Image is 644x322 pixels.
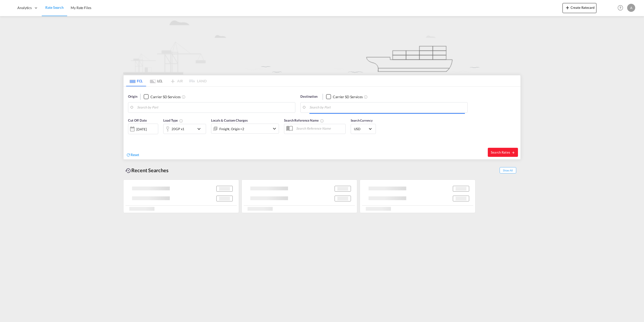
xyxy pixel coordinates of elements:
div: Freight Origin Destination Dock Stuffingicon-chevron-down [211,124,279,134]
span: Destination [300,94,317,99]
span: Cut Off Date [128,118,147,122]
div: Recent Searches [123,165,171,176]
md-icon: Unchecked: Search for CY (Container Yard) services for all selected carriers.Checked : Search for... [364,95,368,99]
span: Load Type [163,118,183,122]
div: 20GP x1 [172,125,184,132]
md-icon: icon-chevron-down [271,126,277,132]
span: Help [616,4,625,12]
md-checkbox: Checkbox No Ink [326,94,363,99]
img: new-FCL.png [123,16,521,75]
button: icon-plus 400-fgCreate Ratecard [562,3,596,13]
md-tab-item: FCL [126,75,146,86]
md-datepicker: Select [128,134,132,140]
div: A [627,4,635,12]
span: My Rate Files [71,6,91,10]
span: Locals & Custom Charges [211,118,248,122]
md-icon: Your search will be saved by the below given name [320,119,324,123]
span: Search Reference Name [284,118,324,122]
div: [DATE] [128,124,158,134]
span: Show All [500,167,516,173]
div: Carrier SD Services [333,94,363,99]
input: Search Reference Name [294,125,345,132]
md-icon: icon-plus 400-fg [565,5,571,11]
md-tab-item: LCL [146,75,166,86]
div: Help [616,4,627,13]
span: Search Currency [351,119,373,122]
span: Rate Search [45,5,64,10]
div: Carrier SD Services [150,94,180,99]
span: Origin [128,94,137,99]
md-icon: Select multiple loads to view rates [179,119,183,123]
input: Search by Port [137,104,293,111]
md-icon: icon-backup-restore [125,168,131,174]
md-icon: icon-arrow-right [511,151,515,154]
md-icon: icon-chevron-down [196,126,205,132]
div: 20GP x1icon-chevron-down [163,124,206,134]
span: Reset [131,153,139,157]
md-checkbox: Checkbox No Ink [144,94,180,99]
span: Analytics [17,5,32,10]
md-icon: icon-refresh [126,153,131,157]
input: Search by Port [309,104,465,111]
div: [DATE] [136,127,147,131]
span: Search Rates [491,150,515,154]
div: icon-refreshReset [126,152,139,158]
md-icon: Unchecked: Search for CY (Container Yard) services for all selected carriers.Checked : Search for... [182,95,186,99]
div: Freight Origin Destination Dock Stuffing [219,125,244,132]
span: USD [354,127,368,131]
div: Origin Checkbox No InkUnchecked: Search for CY (Container Yard) services for all selected carrier... [124,87,520,159]
button: Search Ratesicon-arrow-right [488,148,518,157]
md-pagination-wrapper: Use the left and right arrow keys to navigate between tabs [126,75,207,86]
md-select: Select Currency: $ USDUnited States Dollar [353,125,373,132]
